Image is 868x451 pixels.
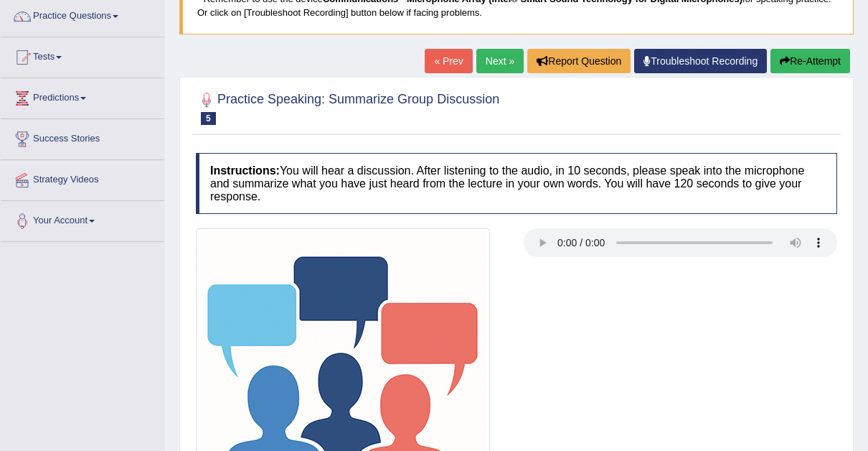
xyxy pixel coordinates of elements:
[527,49,631,73] button: Report Question
[1,201,164,237] a: Your Account
[476,49,524,73] a: Next »
[1,78,164,114] a: Predictions
[196,89,499,125] h2: Practice Speaking: Summarize Group Discussion
[1,119,164,155] a: Success Stories
[634,49,767,73] a: Troubleshoot Recording
[1,37,164,73] a: Tests
[196,153,837,214] h4: You will hear a discussion. After listening to the audio, in 10 seconds, please speak into the mi...
[201,112,216,125] span: 5
[1,160,164,196] a: Strategy Videos
[210,164,280,177] b: Instructions:
[425,49,472,73] a: « Prev
[770,49,850,73] button: Re-Attempt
